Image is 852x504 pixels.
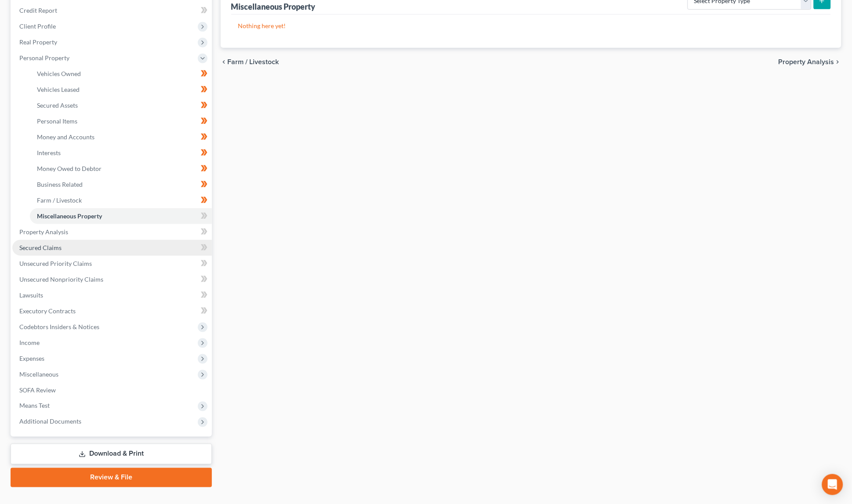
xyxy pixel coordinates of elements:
[30,113,212,129] a: Personal Items
[12,382,212,398] a: SOFA Review
[11,468,212,487] a: Review & File
[221,58,279,65] button: chevron_left Farm / Livestock
[30,192,212,208] a: Farm / Livestock
[19,355,44,362] span: Expenses
[37,70,81,77] span: Vehicles Owned
[30,161,212,177] a: Money Owed to Debtor
[12,224,212,240] a: Property Analysis
[37,117,77,125] span: Personal Items
[19,386,56,394] span: SOFA Review
[779,58,834,65] span: Property Analysis
[834,58,841,65] i: chevron_right
[37,165,102,172] span: Money Owed to Debtor
[19,38,57,46] span: Real Property
[30,177,212,192] a: Business Related
[19,22,56,30] span: Client Profile
[30,129,212,145] a: Money and Accounts
[37,86,80,93] span: Vehicles Leased
[12,240,212,256] a: Secured Claims
[822,474,843,495] div: Open Intercom Messenger
[19,260,92,267] span: Unsecured Priority Claims
[12,287,212,303] a: Lawsuits
[30,208,212,224] a: Miscellaneous Property
[12,303,212,319] a: Executory Contracts
[19,291,43,299] span: Lawsuits
[12,256,212,272] a: Unsecured Priority Claims
[37,196,82,204] span: Farm / Livestock
[231,1,316,12] div: Miscellaneous Property
[19,307,76,315] span: Executory Contracts
[238,22,824,30] p: Nothing here yet!
[11,444,212,464] a: Download & Print
[12,3,212,18] a: Credit Report
[779,58,841,65] button: Property Analysis chevron_right
[30,145,212,161] a: Interests
[30,82,212,98] a: Vehicles Leased
[37,133,95,141] span: Money and Accounts
[37,181,83,188] span: Business Related
[37,102,78,109] span: Secured Assets
[228,58,279,65] span: Farm / Livestock
[19,276,103,283] span: Unsecured Nonpriority Claims
[221,58,228,65] i: chevron_left
[19,339,40,346] span: Income
[19,418,81,425] span: Additional Documents
[37,212,102,220] span: Miscellaneous Property
[19,323,99,330] span: Codebtors Insiders & Notices
[19,228,68,236] span: Property Analysis
[19,402,50,410] span: Means Test
[30,98,212,113] a: Secured Assets
[30,66,212,82] a: Vehicles Owned
[37,149,61,156] span: Interests
[19,370,58,378] span: Miscellaneous
[19,7,57,14] span: Credit Report
[19,54,69,62] span: Personal Property
[12,272,212,287] a: Unsecured Nonpriority Claims
[19,244,62,251] span: Secured Claims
